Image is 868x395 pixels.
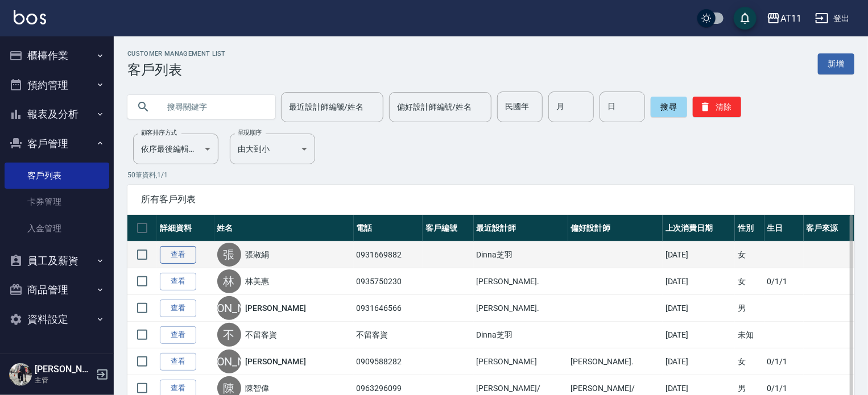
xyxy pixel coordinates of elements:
[133,134,218,164] div: 依序最後編輯時間
[217,323,241,347] div: 不
[214,215,354,242] th: 姓名
[663,268,735,295] td: [DATE]
[9,363,32,386] img: Person
[217,296,241,320] div: [PERSON_NAME]
[735,322,764,348] td: 未知
[764,348,804,375] td: 0/1/1
[663,215,735,242] th: 上次消費日期
[5,305,109,334] button: 資料設定
[141,128,177,137] label: 顧客排序方式
[5,99,109,129] button: 報表及分析
[764,268,804,295] td: 0/1/1
[663,322,735,348] td: [DATE]
[141,194,841,205] span: 所有客戶列表
[780,11,801,26] div: AT11
[354,215,423,242] th: 電話
[160,300,196,317] a: 查看
[354,295,423,322] td: 0931646566
[651,97,687,117] button: 搜尋
[127,170,854,180] p: 50 筆資料, 1 / 1
[5,129,109,159] button: 客戶管理
[217,350,241,373] div: [PERSON_NAME]
[35,375,93,385] p: 主管
[762,7,806,30] button: AT11
[474,348,568,375] td: [PERSON_NAME]
[663,242,735,268] td: [DATE]
[127,50,226,57] h2: Customer Management List
[246,276,270,287] a: 林美惠
[474,215,568,242] th: 最近設計師
[423,215,473,242] th: 客戶編號
[818,53,854,74] a: 新增
[568,215,663,242] th: 偏好設計師
[663,348,735,375] td: [DATE]
[735,295,764,322] td: 男
[160,353,196,371] a: 查看
[246,356,306,367] a: [PERSON_NAME]
[734,7,757,30] button: save
[5,41,109,70] button: 櫃檯作業
[735,215,764,242] th: 性別
[5,275,109,305] button: 商品管理
[735,268,764,295] td: 女
[127,62,226,78] h3: 客戶列表
[5,215,109,242] a: 入金管理
[764,215,804,242] th: 生日
[663,295,735,322] td: [DATE]
[160,246,196,264] a: 查看
[217,269,241,293] div: 林
[5,246,109,276] button: 員工及薪資
[735,242,764,268] td: 女
[354,242,423,268] td: 0931669882
[14,10,46,24] img: Logo
[568,348,663,375] td: [PERSON_NAME].
[160,326,196,344] a: 查看
[5,70,109,100] button: 預約管理
[217,243,241,267] div: 張
[238,128,262,137] label: 呈現順序
[354,348,423,375] td: 0909588282
[474,242,568,268] td: Dinna芝羽
[246,382,270,394] a: 陳智偉
[354,322,423,348] td: 不留客資
[5,189,109,215] a: 卡券管理
[354,268,423,295] td: 0935750230
[246,302,306,314] a: [PERSON_NAME]
[804,215,854,242] th: 客戶來源
[5,163,109,189] a: 客戶列表
[693,97,741,117] button: 清除
[159,92,266,122] input: 搜尋關鍵字
[811,8,854,29] button: 登出
[157,215,214,242] th: 詳細資料
[474,268,568,295] td: [PERSON_NAME].
[474,295,568,322] td: [PERSON_NAME].
[160,273,196,290] a: 查看
[246,329,278,340] a: 不留客資
[246,249,270,260] a: 張淑絹
[474,322,568,348] td: Dinna芝羽
[35,364,93,375] h5: [PERSON_NAME].
[230,134,315,164] div: 由大到小
[735,348,764,375] td: 女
